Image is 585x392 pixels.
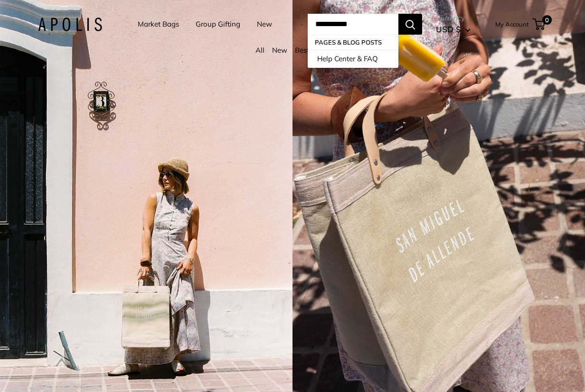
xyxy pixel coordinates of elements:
a: Group Gifting [196,18,240,31]
a: Market Bags [138,18,179,31]
a: New [272,46,287,55]
a: Bestsellers [295,46,330,55]
input: Search... [308,14,398,35]
button: Search [398,14,422,35]
span: USD $ [436,24,461,34]
span: 0 [542,15,552,25]
span: Currency [436,11,471,25]
a: All [255,46,264,55]
a: 0 [533,19,545,30]
a: New [257,18,272,31]
p: Pages & Blog posts [308,35,398,50]
a: My Account [495,19,529,30]
button: USD $ [436,22,471,37]
a: Help Center & FAQ [308,50,398,68]
img: Apolis [38,18,102,31]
